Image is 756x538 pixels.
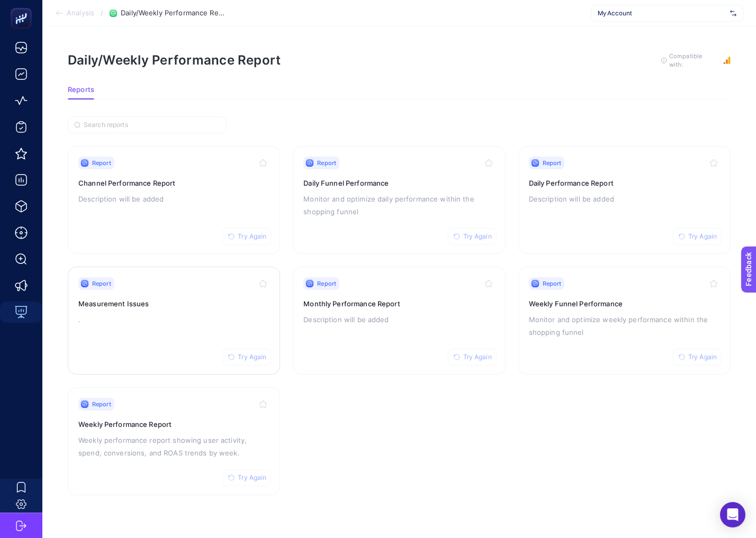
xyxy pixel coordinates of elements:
span: Report [317,279,336,288]
p: Description will be added [78,193,269,205]
p: Description will be added [303,313,494,326]
span: Try Again [238,353,266,361]
span: Report [92,279,111,288]
h3: Weekly Performance Report [78,419,269,430]
h1: Daily/Weekly Performance Report [68,52,281,68]
input: Search [84,121,220,129]
button: Try Again [448,228,497,245]
a: ReportTry AgainDaily Performance ReportDescription will be added [518,146,731,254]
button: Reports [68,86,94,99]
button: Try Again [673,349,722,366]
button: Try Again [448,349,497,366]
span: Try Again [238,232,266,241]
span: Compatible with: [669,52,717,69]
span: Daily/Weekly Performance Report [121,9,227,17]
h3: Weekly Funnel Performance [529,298,720,309]
span: Report [92,400,111,408]
a: ReportTry AgainMeasurement Issues. [68,267,280,375]
a: ReportTry AgainChannel Performance ReportDescription will be added [68,146,280,254]
button: Try Again [673,228,722,245]
span: Try Again [463,353,492,361]
a: ReportTry AgainMonthly Performance ReportDescription will be added [293,267,505,375]
span: Try Again [688,232,717,241]
span: Feedback [6,3,40,12]
span: Report [317,159,336,167]
a: ReportTry AgainWeekly Funnel PerformanceMonitor and optimize weekly performance within the shoppi... [518,267,731,375]
span: / [101,8,103,17]
button: Try Again [222,228,271,245]
span: My Account [598,9,726,17]
button: Try Again [222,469,271,486]
a: ReportTry AgainDaily Funnel PerformanceMonitor and optimize daily performance within the shopping... [293,146,505,254]
div: Open Intercom Messenger [720,502,745,527]
a: ReportTry AgainWeekly Performance ReportWeekly performance report showing user activity, spend, c... [68,387,280,495]
p: Monitor and optimize weekly performance within the shopping funnel [529,313,720,339]
p: . [78,313,269,326]
h3: Channel Performance Report [78,178,269,188]
span: Try Again [688,353,717,361]
span: Analysis [67,9,94,17]
h3: Daily Funnel Performance [303,178,494,188]
button: Try Again [222,349,271,366]
p: Monitor and optimize daily performance within the shopping funnel [303,193,494,218]
h3: Daily Performance Report [529,178,720,188]
img: svg%3e [730,8,736,19]
h3: Monthly Performance Report [303,298,494,309]
p: Weekly performance report showing user activity, spend, conversions, and ROAS trends by week. [78,434,269,459]
p: Description will be added [529,193,720,205]
h3: Measurement Issues [78,298,269,309]
span: Report [543,159,562,167]
span: Report [543,279,562,288]
span: Reports [68,86,94,94]
span: Try Again [463,232,492,241]
span: Try Again [238,473,266,482]
span: Report [92,159,111,167]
